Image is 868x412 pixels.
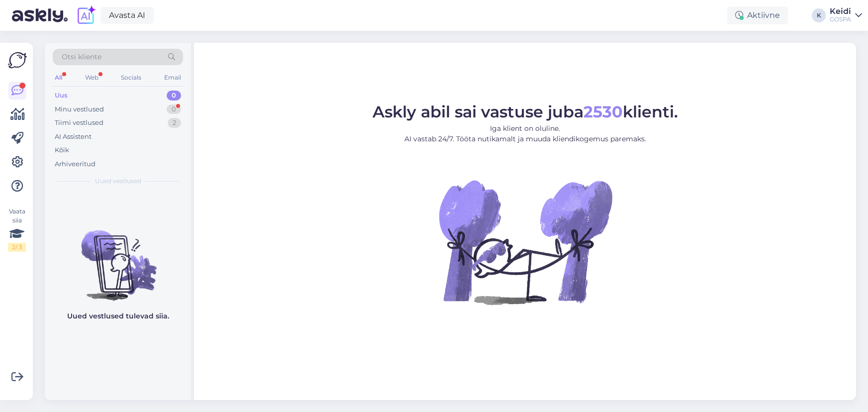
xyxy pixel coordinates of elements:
div: Kõik [55,145,69,155]
span: Otsi kliente [62,52,101,62]
div: Uus [55,91,68,101]
img: No Chat active [436,152,615,331]
div: Arhiveeritud [55,159,96,169]
div: Email [162,71,183,84]
div: 2 / 3 [8,243,26,252]
div: 2 [168,118,181,128]
div: Web [83,71,100,84]
span: Askly abil sai vastuse juba klienti. [373,102,678,121]
div: Vaata siia [8,207,26,252]
p: Uued vestlused tulevad siia. [67,311,169,321]
div: 0 [167,91,181,101]
a: Avasta AI [100,7,154,24]
div: Keidi [830,7,851,15]
img: explore-ai [76,5,96,26]
a: KeidiGOSPA [830,7,862,23]
b: 2530 [583,102,623,121]
p: Iga klient on oluline. AI vastab 24/7. Tööta nutikamalt ja muuda kliendikogemus paremaks. [373,123,678,144]
div: Socials [119,71,143,84]
div: 0 [167,104,181,114]
div: Minu vestlused [55,104,104,114]
img: Askly Logo [8,51,27,70]
span: Uued vestlused [95,177,141,186]
div: All [53,71,64,84]
div: Tiimi vestlused [55,118,103,128]
div: GOSPA [830,15,851,23]
div: K [812,8,826,22]
img: No chats [45,212,191,302]
div: AI Assistent [55,132,92,142]
div: Aktiivne [727,6,788,24]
